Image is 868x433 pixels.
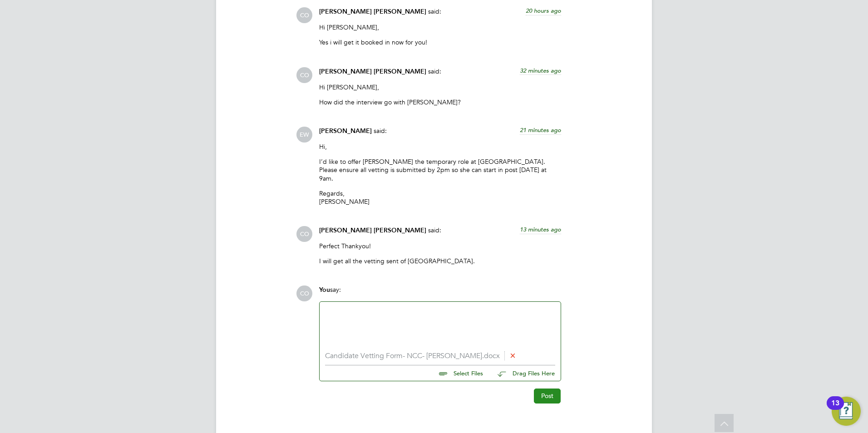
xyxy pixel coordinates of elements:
p: Perfect Thankyou! [319,242,561,250]
div: say: [319,285,561,301]
span: said: [428,226,441,234]
div: 13 [831,403,839,415]
p: Hi [PERSON_NAME], [319,83,561,91]
span: [PERSON_NAME] [PERSON_NAME] [319,226,426,234]
p: Yes i will get it booked in now for you! [319,38,561,46]
span: said: [374,127,387,135]
li: Candidate Vetting Form- NCC- [PERSON_NAME].docx [325,352,555,360]
span: CO [296,67,312,83]
button: Post [534,389,561,403]
p: Hi, [319,143,561,151]
span: 21 minutes ago [520,126,561,134]
span: 32 minutes ago [520,67,561,74]
span: You [319,286,330,294]
span: said: [428,7,441,15]
button: Open Resource Center, 13 new notifications [832,397,861,426]
button: Drag Files Here [490,364,555,383]
p: Regards, [PERSON_NAME] [319,189,561,206]
span: [PERSON_NAME] [PERSON_NAME] [319,8,426,15]
span: EW [296,127,312,143]
span: CO [296,7,312,23]
p: How did the interview go with [PERSON_NAME]? [319,98,561,106]
p: Hi [PERSON_NAME], [319,23,561,31]
span: 13 minutes ago [520,226,561,233]
span: [PERSON_NAME] [PERSON_NAME] [319,68,426,75]
span: CO [296,226,312,242]
p: I’d like to offer [PERSON_NAME] the temporary role at [GEOGRAPHIC_DATA]. Please ensure all vettin... [319,157,561,182]
span: CO [296,285,312,301]
span: said: [428,67,441,75]
span: [PERSON_NAME] [319,127,372,135]
p: I will get all the vetting sent of [GEOGRAPHIC_DATA]. [319,257,561,265]
span: 20 hours ago [526,7,561,15]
